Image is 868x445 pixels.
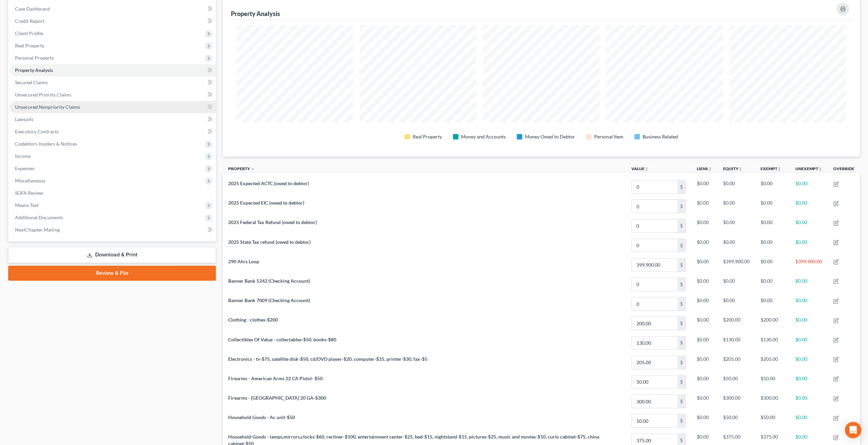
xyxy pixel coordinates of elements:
[691,177,718,196] td: $0.00
[15,43,44,48] span: Real Property
[677,219,686,232] div: $
[790,314,828,333] td: $0.00
[697,166,712,171] a: Liensunfold_more
[718,353,755,372] td: $205.00
[677,239,686,252] div: $
[461,133,506,140] div: Money and Accounts
[228,297,310,303] span: Banner Bank 7009 (Checking Account)
[691,275,718,294] td: $0.00
[755,372,790,391] td: $50.00
[228,414,295,420] span: Household Goods - Ac unit-$50
[708,167,712,171] i: unfold_more
[632,395,677,408] input: 0.00
[594,133,623,140] div: Personal Item
[691,333,718,353] td: $0.00
[632,258,677,271] input: 0.00
[677,278,686,291] div: $
[755,411,790,431] td: $50.00
[691,353,718,372] td: $0.00
[15,30,43,36] span: Client Profile
[718,197,755,216] td: $0.00
[790,411,828,431] td: $0.00
[632,356,677,369] input: 0.00
[632,317,677,330] input: 0.00
[755,391,790,411] td: $300.00
[228,337,336,342] span: Collectibles Of Value - collectables-$50, books-$80
[718,236,755,255] td: $0.00
[718,314,755,333] td: $200.00
[677,180,686,193] div: $
[15,141,77,147] span: Codebtors Insiders & Notices
[632,414,677,427] input: 0.00
[677,414,686,427] div: $
[525,133,575,140] div: Money Owed to Debtor
[755,197,790,216] td: $0.00
[10,125,216,138] a: Executory Contracts
[228,317,278,323] span: Clothing - clothes-$200
[755,216,790,236] td: $0.00
[15,178,45,183] span: Miscellaneous
[15,92,71,98] span: Unsecured Priority Claims
[790,294,828,313] td: $0.00
[677,317,686,330] div: $
[632,297,677,310] input: 0.00
[790,255,828,275] td: $399,900.00
[677,395,686,408] div: $
[790,333,828,353] td: $0.00
[691,411,718,431] td: $0.00
[718,333,755,353] td: $130.00
[677,200,686,213] div: $
[10,89,216,101] a: Unsecured Priority Claims
[755,236,790,255] td: $0.00
[228,356,427,362] span: Electronics - tv-$75, satellite disk-$50, cd/DVD player-$20, computer-$25, printer-$30, fax-$5
[632,219,677,232] input: 0.00
[228,166,255,171] a: Property expand_less
[790,236,828,255] td: $0.00
[632,180,677,193] input: 0.00
[718,411,755,431] td: $50.00
[718,372,755,391] td: $50.00
[10,113,216,125] a: Lawsuits
[790,372,828,391] td: $0.00
[677,258,686,271] div: $
[845,422,861,438] div: Open Intercom Messenger
[8,266,216,281] a: Review & File
[718,177,755,196] td: $0.00
[228,278,310,284] span: Banner Bank 5242 (Checking Account)
[718,255,755,275] td: $399,900.00
[228,200,304,206] span: 2025 Expected EIC (owed to debtor)
[723,166,742,171] a: Equityunfold_more
[413,133,442,140] div: Real Property
[15,129,59,134] span: Executory Contracts
[15,6,50,12] span: Case Dashboard
[228,219,317,225] span: 2025 Federal Tax Refund (owed to debtor)
[677,337,686,350] div: $
[755,177,790,196] td: $0.00
[632,375,677,388] input: 0.00
[755,294,790,313] td: $0.00
[738,167,742,171] i: unfold_more
[15,55,54,61] span: Personal Property
[790,391,828,411] td: $0.00
[718,294,755,313] td: $0.00
[691,197,718,216] td: $0.00
[755,353,790,372] td: $205.00
[632,200,677,213] input: 0.00
[755,314,790,333] td: $200.00
[818,167,822,171] i: unfold_more
[643,133,678,140] div: Business Related
[228,395,326,401] span: Firearms - [GEOGRAPHIC_DATA] 20 GA-$300
[718,275,755,294] td: $0.00
[228,375,323,381] span: Firearms - American Arms 22 CA Pistol- $50
[677,297,686,310] div: $
[691,216,718,236] td: $0.00
[15,190,43,196] span: SOFA Review
[15,79,48,85] span: Secured Claims
[718,391,755,411] td: $300.00
[645,167,649,171] i: unfold_more
[691,314,718,333] td: $0.00
[691,391,718,411] td: $0.00
[15,214,63,220] span: Additional Documents
[755,333,790,353] td: $130.00
[15,116,33,122] span: Lawsuits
